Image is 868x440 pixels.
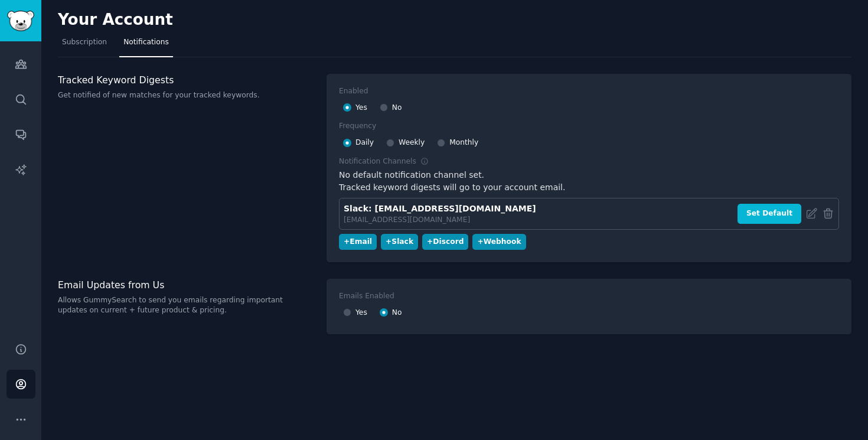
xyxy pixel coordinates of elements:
span: Daily [355,138,374,148]
div: [EMAIL_ADDRESS][DOMAIN_NAME] [344,215,536,226]
h3: Email Updates from Us [58,279,314,291]
div: Enabled [339,86,368,97]
img: GummySearch logo [7,11,34,31]
div: Emails Enabled [339,291,394,302]
div: No default notification channel set. [339,169,839,181]
span: Weekly [399,138,425,148]
h3: Tracked Keyword Digests [58,74,314,86]
div: + Email [344,237,372,247]
div: + Slack [386,237,413,247]
a: Subscription [58,33,111,57]
p: Get notified of new matches for your tracked keywords. [58,90,314,101]
a: Notifications [119,33,173,57]
button: +Discord [422,234,468,250]
span: Monthly [449,138,478,148]
button: +Email [339,234,377,250]
div: Frequency [339,121,376,132]
span: Notifications [123,37,169,48]
div: Notification Channels [339,157,429,167]
span: No [392,103,402,113]
button: +Webhook [472,234,526,250]
span: No [392,308,402,318]
div: + Discord [427,237,464,247]
div: + Webhook [477,237,521,247]
div: Slack: [EMAIL_ADDRESS][DOMAIN_NAME] [344,203,536,215]
span: Yes [355,308,367,318]
button: +Slack [381,234,418,250]
span: Yes [355,103,367,113]
div: Tracked keyword digests will go to your account email. [339,181,839,194]
h2: Your Account [58,11,173,30]
span: Subscription [62,37,107,48]
p: Allows GummySearch to send you emails regarding important updates on current + future product & p... [58,295,314,316]
button: Set Default [738,204,801,224]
